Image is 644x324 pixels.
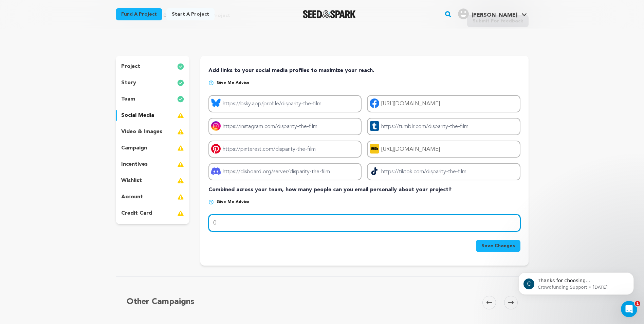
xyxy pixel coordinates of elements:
h5: Other Campaigns [127,296,194,308]
button: team [116,94,190,105]
input: https://imdb.com/disparity-the-film [367,141,520,158]
span: Give me advice [217,80,250,86]
p: project [121,62,140,71]
button: incentives [116,159,190,170]
iframe: Intercom live chat [621,301,637,317]
input: https://pinterest.com/disparity-the-film [208,141,362,158]
img: help-circle.svg [208,199,214,205]
span: Give me advice [217,199,250,205]
button: video & images [116,126,190,137]
button: project [116,61,190,72]
input: https://disboard.org/server/disparity-the-film [208,163,362,180]
p: video & images [121,128,162,136]
p: team [121,95,135,103]
input: https://tiktok.com/disparity-the-film [367,163,520,180]
button: wishlist [116,175,190,186]
a: Fund a project [116,8,162,20]
p: Combined across your team, how many people can you email personally about your project? [208,186,520,194]
img: warning-full.svg [177,128,184,136]
button: story [116,77,190,88]
p: account [121,193,143,201]
img: user.png [458,8,469,19]
a: Start a project [166,8,215,20]
img: Seed&Spark Logo Dark Mode [303,10,356,18]
span: 1 [635,301,640,306]
p: credit card [121,209,152,217]
img: check-circle-full.svg [177,95,184,103]
p: campaign [121,144,147,152]
img: warning-full.svg [177,111,184,120]
img: warning-full.svg [177,193,184,201]
img: warning-full.svg [177,209,184,217]
input: https://facebook.com/disparity-the-film [367,95,520,112]
input: https://bsky.app/profile/disparity-the-film [208,95,362,112]
p: social media [121,111,154,120]
p: story [121,79,136,87]
img: help-circle.svg [208,80,214,86]
span: Save Changes [481,242,515,249]
span: simmons l.'s Profile [457,7,528,21]
img: warning-full.svg [177,160,184,168]
img: check-circle-full.svg [177,62,184,71]
a: simmons l.'s Profile [457,7,528,19]
div: simmons l.'s Profile [458,8,517,19]
img: check-circle-full.svg [177,79,184,87]
input: https://instagram.com/disparity-the-film [208,118,362,135]
img: warning-full.svg [177,177,184,185]
input: https://tumblr.com/disparity-the-film [367,118,520,135]
p: Add links to your social media profiles to maximize your reach. [208,67,520,75]
p: wishlist [121,177,142,185]
img: warning-full.svg [177,144,184,152]
button: credit card [116,208,190,219]
input: # of email addresses... [208,214,520,232]
button: Save Changes [476,240,520,252]
button: social media [116,110,190,121]
iframe: Intercom notifications message [508,258,644,306]
span: [PERSON_NAME] [472,13,517,18]
button: account [116,192,190,202]
button: campaign [116,143,190,154]
p: incentives [121,160,148,168]
a: Seed&Spark Homepage [303,10,356,18]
